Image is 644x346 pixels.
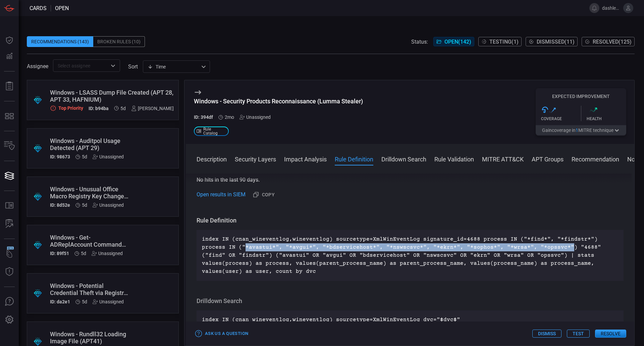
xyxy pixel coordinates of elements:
h5: ID: 8d52e [50,202,70,208]
button: Resolve [595,330,626,338]
span: Sep 21, 2025 6:16 AM [81,251,86,256]
button: Drilldown Search [381,155,426,163]
div: Unassigned [92,251,123,256]
div: Health [587,116,627,121]
button: Rule Validation [434,155,474,163]
button: Threat Intelligence [1,264,17,280]
h3: Rule Definition [197,216,624,225]
button: ALERT ANALYSIS [1,216,17,232]
div: Windows - LSASS Dump File Created (APT 28, APT 33, HAFNIUM) [50,89,174,103]
label: sort [128,63,138,70]
div: Unassigned [93,299,124,304]
button: Gaincoverage in1MITRE technique [536,125,626,135]
button: Open(142) [433,37,474,46]
div: Windows - Auditpol Usage Detected (APT 29) [50,137,130,151]
button: Impact Analysis [284,155,327,163]
div: Unassigned [93,202,124,208]
button: Rule Definition [335,155,373,163]
h5: ID: da2e1 [50,299,70,304]
span: Sep 21, 2025 6:16 AM [82,154,87,159]
span: Resolved ( 125 ) [593,39,632,45]
h5: ID: 394df [194,114,213,120]
span: dashley.[PERSON_NAME] [602,5,621,11]
button: Dismiss [532,330,561,338]
div: Windows - Potential Credential Theft via Registry (APT41) [50,282,130,296]
a: Open results in SIEM [197,191,246,199]
button: Dismissed(11) [526,37,578,46]
span: open [55,5,69,11]
button: Notes [627,155,643,163]
button: Open [108,61,118,70]
button: Dashboard [1,32,17,48]
div: Windows - Unusual Office Macro Registry Key Changed (APT28, APT 29, Cobalt Group) [50,186,130,200]
button: Ask Us a Question [194,329,250,339]
div: [PERSON_NAME] [131,106,174,111]
h3: Drilldown Search [197,297,624,305]
span: Cards [30,5,47,11]
button: Recommendation [572,155,619,163]
p: index IN (cnan_wineventlog,wineventlog) sourcetype=XmlWinEventLog signature_id=4688 process IN ("... [202,235,618,276]
span: Status: [411,39,428,45]
div: Top Priority [50,105,83,111]
span: Sep 21, 2025 6:15 AM [82,299,87,304]
h5: ID: 98673 [50,154,70,159]
button: MITRE ATT&CK [482,155,524,163]
button: Security Layers [235,155,276,163]
span: 1 [576,128,578,133]
button: Testing(1) [478,37,522,46]
div: Recommendations (143) [27,36,93,47]
div: Time [148,63,199,70]
span: Sep 21, 2025 6:17 AM [120,106,126,111]
div: Unassigned [239,114,271,120]
button: Test [567,330,590,338]
button: Cards [1,168,17,184]
button: Preferences [1,312,17,328]
button: Description [197,155,227,163]
div: Windows - Rundll32 Loading Image File (APT41) [50,331,130,345]
input: Select assignee [55,61,107,70]
div: Windows - Security Products Reconnaissance (Lumma Stealer) [194,98,363,105]
div: Unassigned [93,154,124,159]
span: Testing ( 1 ) [489,39,519,45]
button: Inventory [1,138,17,154]
button: APT Groups [532,155,563,163]
span: Rule Catalog [203,127,226,135]
span: Assignee [27,63,48,69]
div: Windows - Get-ADReplAccount Command Detected (APT 29) [50,234,130,248]
h5: ID: b94ba [89,106,109,111]
h5: ID: 89f51 [50,251,69,256]
button: Detections [1,48,17,64]
button: Reports [1,78,17,94]
span: Open ( 142 ) [444,39,471,45]
div: Coverage [541,116,581,121]
p: index IN (cnan_wineventlog,wineventlog) sourcetype=XmlWinEventLog dvc="$dvc$" [202,316,618,324]
button: Wingman [1,246,17,262]
button: Ask Us A Question [1,294,17,310]
h5: Expected Improvement [536,94,626,99]
button: MITRE - Detection Posture [1,108,17,124]
button: Copy [251,189,277,200]
span: Dismissed ( 11 ) [537,39,575,45]
div: Broken Rules (10) [93,36,145,47]
button: Rule Catalog [1,198,17,214]
button: Resolved(125) [582,37,635,46]
span: Jul 29, 2025 2:16 AM [225,114,234,120]
span: Sep 21, 2025 6:16 AM [82,202,87,208]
